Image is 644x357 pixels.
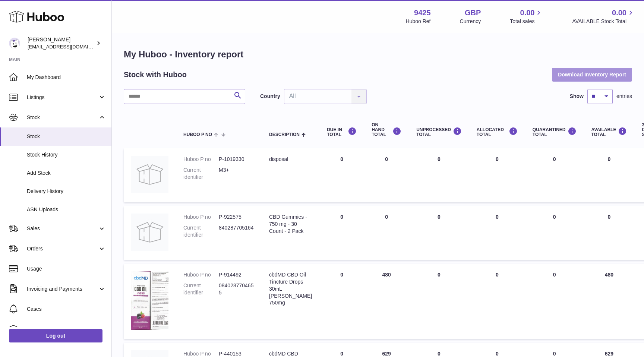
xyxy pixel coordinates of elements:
[616,93,632,100] span: entries
[183,132,212,137] span: Huboo P no
[219,282,254,296] dd: 0840287704655
[28,44,110,50] span: [EMAIL_ADDRESS][DOMAIN_NAME]
[27,225,98,232] span: Sales
[460,18,481,25] div: Currency
[9,329,102,342] a: Log out
[131,156,168,193] img: product image
[364,148,409,202] td: 0
[9,38,20,49] img: Huboo@cbdmd.com
[269,214,312,235] div: CBD Gummies - 750 mg - 30 Count - 2 Pack
[364,264,409,339] td: 480
[520,8,535,18] span: 0.00
[183,167,219,181] dt: Current identifier
[469,206,525,260] td: 0
[409,148,469,202] td: 0
[465,8,481,18] strong: GBP
[131,214,168,251] img: product image
[27,206,106,213] span: ASN Uploads
[409,206,469,260] td: 0
[27,114,98,121] span: Stock
[319,148,364,202] td: 0
[219,167,254,181] dd: M3+
[260,93,280,100] label: Country
[612,8,626,18] span: 0.00
[477,127,518,137] div: ALLOCATED Total
[27,306,106,313] span: Cases
[327,127,357,137] div: DUE IN TOTAL
[319,264,364,339] td: 0
[183,271,219,278] dt: Huboo P no
[553,272,556,278] span: 0
[406,18,431,25] div: Huboo Ref
[414,8,431,18] strong: 9425
[27,94,98,101] span: Listings
[553,156,556,162] span: 0
[269,271,312,306] div: cbdMD CBD Oil Tincture Drops 30mL [PERSON_NAME] 750mg
[27,326,106,333] span: Channels
[319,206,364,260] td: 0
[584,264,635,339] td: 480
[219,214,254,221] dd: P-922575
[183,214,219,221] dt: Huboo P no
[219,271,254,278] dd: P-914492
[553,214,556,220] span: 0
[510,8,543,25] a: 0.00 Total sales
[124,70,187,80] h2: Stock with Huboo
[27,151,106,158] span: Stock History
[572,8,635,25] a: 0.00 AVAILABLE Stock Total
[372,123,401,138] div: ON HAND Total
[27,265,106,272] span: Usage
[572,18,635,25] span: AVAILABLE Stock Total
[183,224,219,238] dt: Current identifier
[416,127,462,137] div: UNPROCESSED Total
[27,133,106,140] span: Stock
[591,127,627,137] div: AVAILABLE Total
[27,245,98,252] span: Orders
[510,18,543,25] span: Total sales
[269,132,300,137] span: Description
[131,271,168,330] img: product image
[552,68,632,81] button: Download Inventory Report
[183,282,219,296] dt: Current identifier
[469,264,525,339] td: 0
[269,156,312,163] div: disposal
[570,93,584,100] label: Show
[219,156,254,163] dd: P-1019330
[469,148,525,202] td: 0
[584,206,635,260] td: 0
[533,127,577,137] div: QUARANTINED Total
[409,264,469,339] td: 0
[584,148,635,202] td: 0
[183,156,219,163] dt: Huboo P no
[27,74,106,81] span: My Dashboard
[553,351,556,357] span: 0
[219,224,254,238] dd: 840287705164
[364,206,409,260] td: 0
[27,170,106,177] span: Add Stock
[28,36,95,50] div: [PERSON_NAME]
[27,188,106,195] span: Delivery History
[27,285,98,293] span: Invoicing and Payments
[124,48,632,60] h1: My Huboo - Inventory report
